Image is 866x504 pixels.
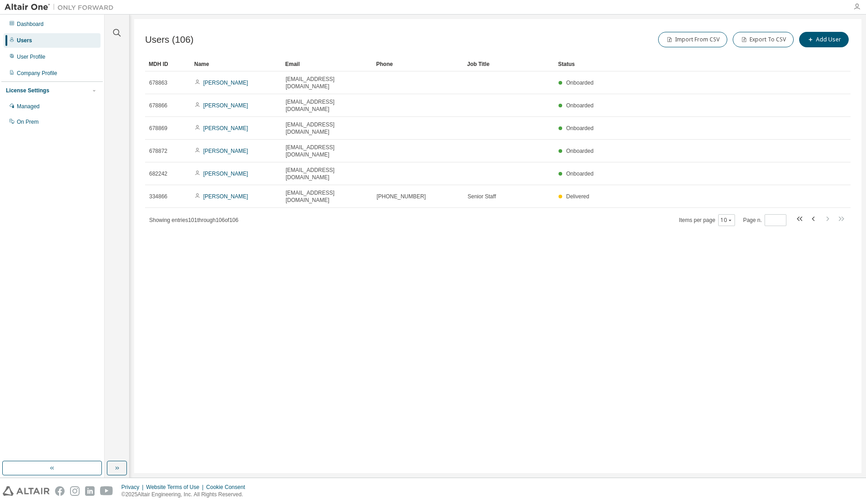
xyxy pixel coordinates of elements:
span: 682242 [149,170,167,177]
span: [PHONE_NUMBER] [377,193,426,200]
span: [EMAIL_ADDRESS][DOMAIN_NAME] [286,189,368,204]
span: 678866 [149,102,167,109]
span: [EMAIL_ADDRESS][DOMAIN_NAME] [286,98,368,113]
span: Users (106) [145,35,194,45]
div: User Profile [17,53,45,60]
span: Delivered [566,193,589,200]
button: Import From CSV [658,32,727,47]
p: © 2025 Altair Engineering, Inc. All Rights Reserved. [121,491,251,499]
div: Email [285,57,369,71]
span: 334866 [149,193,167,200]
span: Page n. [743,214,786,226]
img: Altair One [5,3,118,12]
span: Onboarded [566,125,594,131]
span: 678872 [149,147,167,155]
div: Job Title [467,57,551,71]
div: Privacy [121,484,146,491]
div: Company Profile [17,70,57,77]
img: altair_logo.svg [3,486,50,496]
div: Cookie Consent [206,484,250,491]
div: Status [558,57,803,71]
span: [EMAIL_ADDRESS][DOMAIN_NAME] [286,121,368,136]
div: Users [17,37,32,44]
span: Senior Staff [468,193,496,200]
span: Items per page [679,214,735,226]
span: Onboarded [566,148,594,154]
div: On Prem [17,118,39,126]
div: Name [194,57,278,71]
span: Onboarded [566,102,594,109]
a: [PERSON_NAME] [203,193,248,200]
span: Onboarded [566,171,594,177]
a: [PERSON_NAME] [203,148,248,154]
span: 678863 [149,79,167,86]
span: Onboarded [566,80,594,86]
span: 678869 [149,125,167,132]
span: Showing entries 101 through 106 of 106 [149,217,238,223]
div: License Settings [6,87,49,94]
button: 10 [720,217,733,224]
div: Phone [376,57,460,71]
a: [PERSON_NAME] [203,125,248,131]
span: [EMAIL_ADDRESS][DOMAIN_NAME] [286,166,368,181]
img: instagram.svg [70,486,80,496]
span: [EMAIL_ADDRESS][DOMAIN_NAME] [286,76,368,90]
a: [PERSON_NAME] [203,171,248,177]
img: youtube.svg [100,486,113,496]
div: Dashboard [17,20,44,28]
div: Website Terms of Use [146,484,206,491]
a: [PERSON_NAME] [203,80,248,86]
button: Export To CSV [733,32,794,47]
img: linkedin.svg [85,486,95,496]
div: MDH ID [149,57,187,71]
div: Managed [17,103,40,110]
button: Add User [799,32,849,47]
a: [PERSON_NAME] [203,102,248,109]
span: [EMAIL_ADDRESS][DOMAIN_NAME] [286,144,368,158]
img: facebook.svg [55,486,65,496]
